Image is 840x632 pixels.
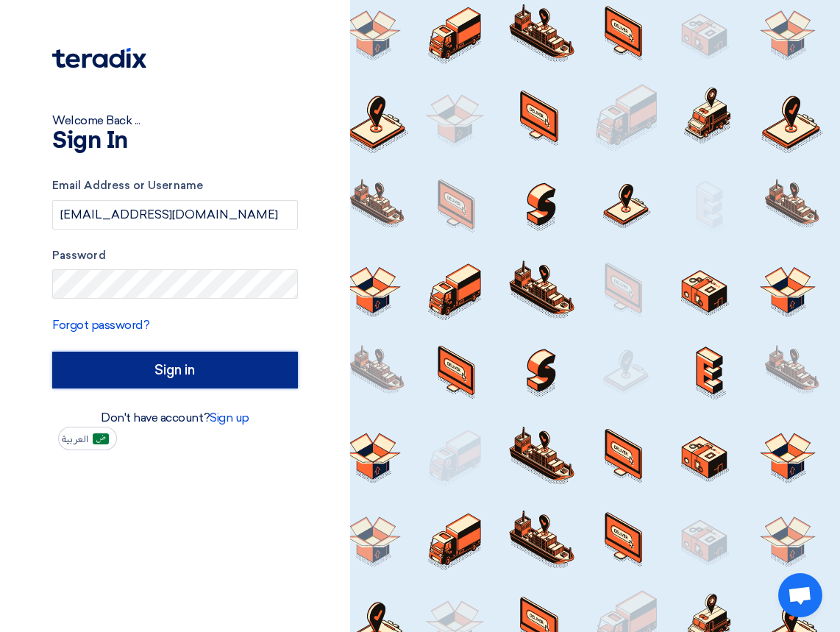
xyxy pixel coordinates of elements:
[210,411,249,425] a: Sign up
[52,200,298,230] input: Enter your business email or username
[52,48,146,68] img: Teradix logo
[52,318,149,332] a: Forgot password?
[52,409,298,427] div: Don't have account?
[778,573,822,617] div: Open chat
[62,434,88,444] span: العربية
[52,177,298,194] label: Email Address or Username
[52,112,298,129] div: Welcome Back ...
[52,129,298,153] h1: Sign In
[52,247,298,264] label: Password
[52,352,298,388] input: Sign in
[93,433,109,444] img: ar-AR.png
[58,427,117,450] button: العربية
